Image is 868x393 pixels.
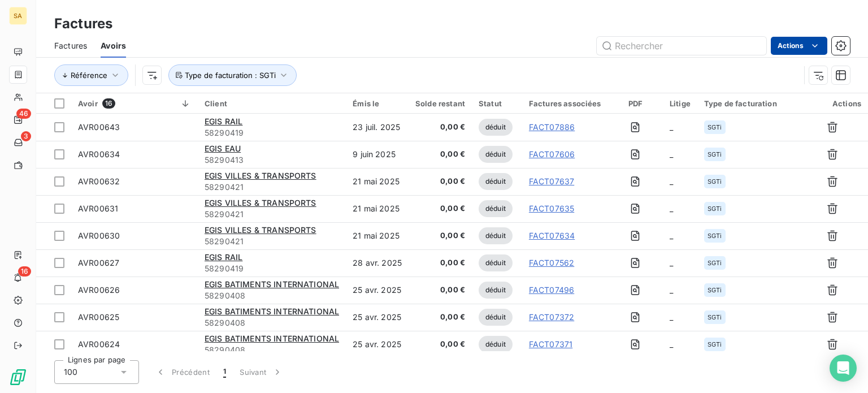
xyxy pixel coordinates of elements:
[205,99,339,108] div: Client
[670,312,673,322] span: _
[353,99,402,108] div: Émis le
[205,198,316,208] span: EGIS VILLES & TRANSPORTS
[670,339,673,349] span: _
[205,144,241,153] span: EGIS EAU
[71,71,107,80] span: Référence
[78,258,119,267] span: AVR00627
[102,98,115,109] span: 16
[205,171,316,180] span: EGIS VILLES & TRANSPORTS
[18,266,31,277] span: 16
[708,232,722,239] span: SGTi
[529,99,601,108] div: Factures associées
[415,149,465,160] span: 0,00 €
[54,40,87,51] span: Factures
[708,151,722,158] span: SGTi
[205,334,339,343] span: EGIS BATIMENTS INTERNATIONAL
[64,366,77,378] span: 100
[415,339,465,350] span: 0,00 €
[346,195,409,222] td: 21 mai 2025
[615,99,656,108] div: PDF
[54,14,112,34] h3: Factures
[670,231,673,240] span: _
[830,355,857,382] div: Open Intercom Messenger
[16,109,31,119] span: 46
[168,64,297,86] button: Type de facturation : SGTi
[205,225,316,235] span: EGIS VILLES & TRANSPORTS
[346,114,409,141] td: 23 juil. 2025
[704,99,791,108] div: Type de facturation
[216,360,233,384] button: 1
[346,141,409,168] td: 9 juin 2025
[205,306,339,316] span: EGIS BATIMENTS INTERNATIONAL
[223,366,226,378] span: 1
[771,37,827,55] button: Actions
[346,331,409,358] td: 25 avr. 2025
[415,230,465,241] span: 0,00 €
[101,40,126,51] span: Avoirs
[479,309,513,326] span: déduit
[670,122,673,132] span: _
[479,254,513,271] span: déduit
[479,146,513,163] span: déduit
[670,258,673,267] span: _
[708,260,722,266] span: SGTi
[78,99,98,108] span: Avoir
[708,287,722,293] span: SGTi
[205,236,339,247] span: 58290421
[479,282,513,299] span: déduit
[708,178,722,185] span: SGTi
[346,249,409,277] td: 28 avr. 2025
[529,176,574,187] a: FACT07637
[529,312,574,323] a: FACT07372
[205,127,339,139] span: 58290419
[78,149,120,159] span: AVR00634
[479,336,513,353] span: déduit
[21,131,31,141] span: 3
[346,222,409,249] td: 21 mai 2025
[670,176,673,186] span: _
[78,231,120,240] span: AVR00630
[529,339,572,350] a: FACT07371
[670,204,673,213] span: _
[78,176,120,186] span: AVR00632
[670,99,691,108] div: Litige
[233,360,290,384] button: Suivant
[148,360,216,384] button: Précédent
[479,200,513,217] span: déduit
[479,119,513,136] span: déduit
[9,368,27,386] img: Logo LeanPay
[205,182,339,193] span: 58290421
[804,99,861,108] div: Actions
[205,317,339,329] span: 58290408
[529,284,574,296] a: FACT07496
[415,122,465,133] span: 0,00 €
[346,168,409,195] td: 21 mai 2025
[54,64,128,86] button: Référence
[205,209,339,220] span: 58290421
[205,154,339,166] span: 58290413
[708,314,722,321] span: SGTi
[346,277,409,304] td: 25 avr. 2025
[415,284,465,296] span: 0,00 €
[415,203,465,214] span: 0,00 €
[529,149,575,160] a: FACT07606
[670,285,673,295] span: _
[205,279,339,289] span: EGIS BATIMENTS INTERNATIONAL
[708,341,722,348] span: SGTi
[205,116,242,126] span: EGIS RAIL
[529,122,575,133] a: FACT07886
[205,263,339,274] span: 58290419
[78,122,120,132] span: AVR00643
[205,344,339,356] span: 58290408
[708,124,722,131] span: SGTi
[78,312,119,322] span: AVR00625
[415,312,465,323] span: 0,00 €
[415,257,465,269] span: 0,00 €
[670,149,673,159] span: _
[529,257,574,269] a: FACT07562
[415,99,465,108] div: Solde restant
[205,252,242,262] span: EGIS RAIL
[205,290,339,301] span: 58290408
[529,230,575,241] a: FACT07634
[708,205,722,212] span: SGTi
